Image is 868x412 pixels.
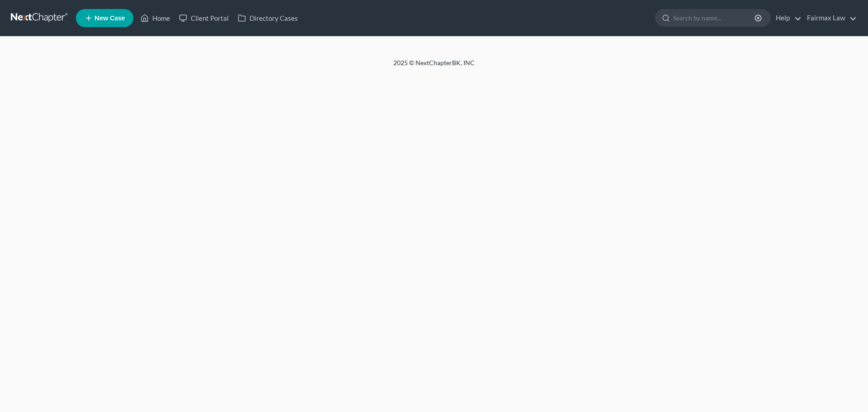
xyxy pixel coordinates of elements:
[802,10,857,26] a: Fairmax Law
[233,10,302,26] a: Directory Cases
[175,10,233,26] a: Client Portal
[136,10,175,26] a: Home
[94,15,125,22] span: New Case
[176,58,692,75] div: 2025 © NextChapterBK, INC
[673,9,756,26] input: Search by name...
[771,10,802,26] a: Help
